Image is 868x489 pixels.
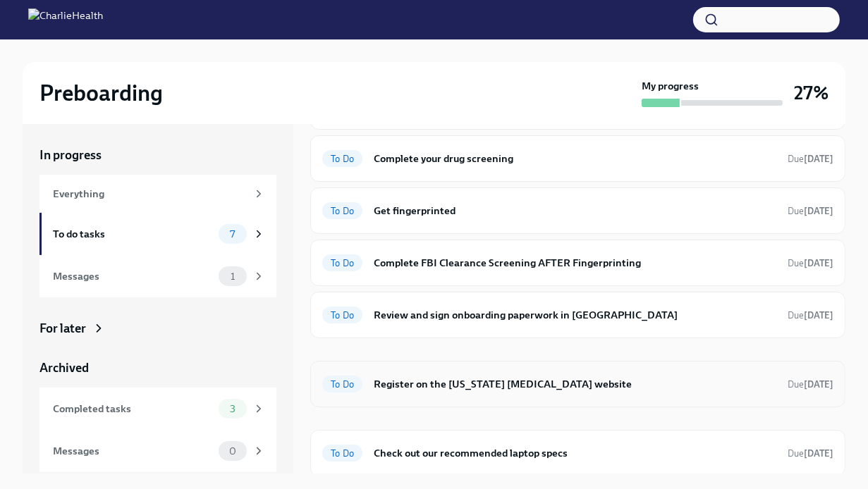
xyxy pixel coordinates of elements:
div: To do tasks [53,226,213,242]
span: Due [788,448,833,459]
a: To DoComplete FBI Clearance Screening AFTER FingerprintingDue[DATE] [322,252,833,274]
img: CharlieHealth [28,8,103,31]
div: Messages [53,268,213,284]
strong: [DATE] [804,154,833,164]
strong: [DATE] [804,448,833,459]
span: To Do [322,154,362,164]
a: Completed tasks3 [39,388,276,430]
span: October 6th, 2025 09:00 [788,447,833,460]
h6: Complete FBI Clearance Screening AFTER Fingerprinting [374,255,776,271]
span: To Do [322,206,362,216]
span: To Do [322,448,362,459]
span: 1 [222,271,243,282]
h3: 27% [794,80,829,106]
h6: Register on the [US_STATE] [MEDICAL_DATA] website [374,376,776,392]
span: Due [788,379,833,390]
span: October 3rd, 2025 09:00 [788,378,833,391]
h6: Review and sign onboarding paperwork in [GEOGRAPHIC_DATA] [374,307,776,323]
a: To DoCheck out our recommended laptop specsDue[DATE] [322,442,833,464]
span: To Do [322,258,362,268]
strong: My progress [642,79,699,93]
a: To DoGet fingerprintedDue[DATE] [322,199,833,222]
span: 7 [221,229,243,240]
a: Messages1 [39,255,276,297]
a: To DoReview and sign onboarding paperwork in [GEOGRAPHIC_DATA]Due[DATE] [322,304,833,326]
a: To DoComplete your drug screeningDue[DATE] [322,147,833,170]
span: October 6th, 2025 09:00 [788,204,833,218]
span: October 10th, 2025 09:00 [788,309,833,322]
strong: [DATE] [804,310,833,321]
span: Due [788,310,833,321]
h6: Check out our recommended laptop specs [374,445,776,461]
strong: [DATE] [804,379,833,390]
h6: Get fingerprinted [374,203,776,218]
span: Due [788,206,833,216]
span: Due [788,258,833,268]
span: October 9th, 2025 09:00 [788,256,833,270]
span: October 6th, 2025 09:00 [788,152,833,166]
span: 0 [221,446,245,457]
a: Everything [39,175,276,213]
a: Messages0 [39,430,276,472]
a: In progress [39,147,276,163]
div: Messages [53,443,213,459]
div: For later [39,320,86,337]
div: Everything [53,186,247,202]
span: Due [788,154,833,164]
h2: Preboarding [39,79,163,107]
strong: [DATE] [804,206,833,216]
div: Completed tasks [53,401,213,416]
strong: [DATE] [804,258,833,268]
a: Archived [39,359,276,376]
span: 3 [221,404,244,414]
span: To Do [322,379,362,390]
a: To DoRegister on the [US_STATE] [MEDICAL_DATA] websiteDue[DATE] [322,373,833,395]
span: To Do [322,310,362,321]
a: To do tasks7 [39,213,276,255]
h6: Complete your drug screening [374,151,776,166]
a: For later [39,320,276,337]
